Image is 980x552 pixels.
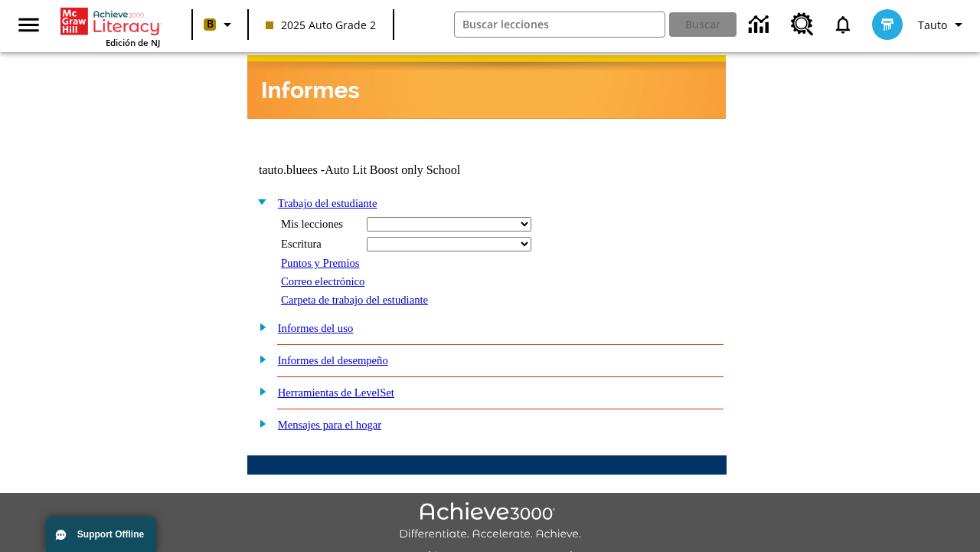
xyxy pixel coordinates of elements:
span: Edición de NJ [106,37,160,48]
a: Carpeta de trabajo del estudiante [281,294,428,306]
a: Herramientas de LevelSet [278,386,394,399]
a: Mensajes para el hogar [278,419,382,431]
a: Informes del desempeño [278,354,388,366]
nobr: Auto Lit Boost only School [325,163,460,176]
button: Abrir el menú lateral [6,2,51,48]
td: tauto.bluees - [259,163,541,177]
div: Mis lecciones [281,218,358,231]
input: Buscar campo [455,12,665,37]
div: Portada [60,5,160,48]
button: Escoja un nuevo avatar [863,5,912,44]
img: plus.gif [251,416,267,430]
a: Centro de recursos, Se abrirá en una pestaña nueva. [782,4,823,45]
div: Escritura [281,238,358,251]
a: Correo electrónico [281,275,364,287]
button: Perfil/Configuración [912,11,974,38]
img: plus.gif [251,384,267,398]
span: 2025 Auto Grade 2 [266,17,376,33]
button: Support Offline [46,517,156,552]
img: Achieve3000 Differentiate Accelerate Achieve [399,502,581,541]
img: avatar image [872,9,903,40]
span: B [207,15,214,34]
img: plus.gif [251,352,267,366]
img: header [247,55,726,119]
a: Notificaciones [823,5,863,44]
img: plus.gif [251,320,267,333]
span: Support Offline [77,529,144,540]
a: Puntos y Premios [281,257,360,269]
button: Boost El color de la clase es anaranjado claro. Cambiar el color de la clase. [198,11,243,38]
span: Tauto [918,17,947,33]
img: minus.gif [251,195,267,209]
a: Informes del uso [278,322,354,334]
a: Trabajo del estudiante [278,197,377,209]
a: Centro de información [740,4,782,46]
